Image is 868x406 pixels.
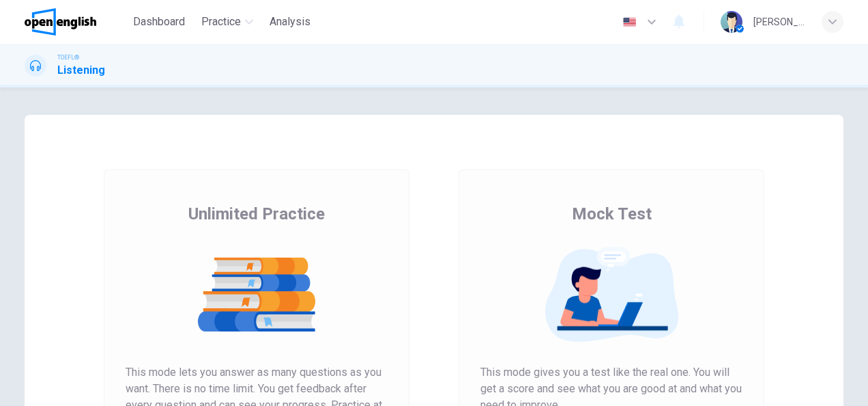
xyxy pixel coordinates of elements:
button: Dashboard [128,10,190,34]
h1: Listening [57,62,105,79]
a: OpenEnglish logo [25,8,128,36]
img: Profile picture [721,11,742,33]
span: Analysis [270,14,310,30]
button: Practice [196,10,259,34]
button: Analysis [264,10,316,34]
span: Dashboard [133,14,185,30]
div: [PERSON_NAME] [753,14,805,30]
span: TOEFL® [57,53,79,62]
img: OpenEnglish logo [25,8,96,36]
span: Practice [201,14,241,30]
span: Mock Test [572,203,652,225]
span: Unlimited Practice [188,203,325,225]
img: en [621,17,638,27]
